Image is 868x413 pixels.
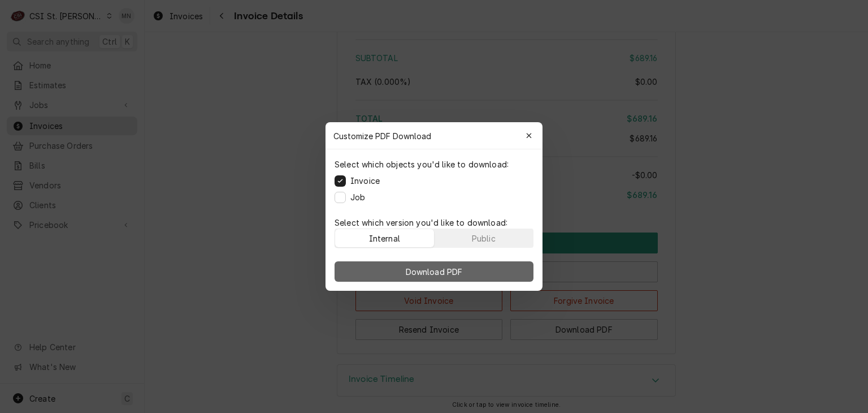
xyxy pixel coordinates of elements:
[335,158,509,170] p: Select which objects you'd like to download:
[335,217,533,229] p: Select which version you'd like to download:
[350,175,380,187] label: Invoice
[350,191,365,203] label: Job
[403,266,465,278] span: Download PDF
[369,233,400,244] div: Internal
[335,261,533,282] button: Download PDF
[325,122,542,149] div: Customize PDF Download
[472,233,496,244] div: Public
